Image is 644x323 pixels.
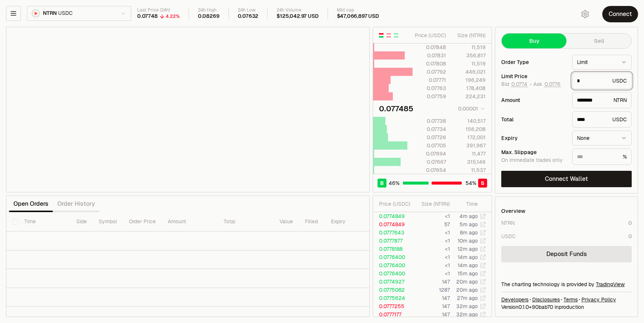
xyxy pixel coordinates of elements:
td: 0.0776400 [373,269,413,278]
button: Order History [53,196,100,211]
div: 11,477 [452,150,486,157]
div: 11,519 [452,44,486,51]
th: Filled [299,212,325,231]
time: 8m ago [460,229,478,236]
button: Show Sell Orders Only [386,32,392,38]
span: NTRN [43,10,57,17]
td: 0.0774927 [373,278,413,286]
time: 27m ago [457,295,478,301]
div: 172,001 [452,134,486,141]
a: TradingView [596,281,625,288]
td: 0.0778188 [373,245,413,253]
td: <1 [413,228,450,237]
div: 0.07726 [413,134,446,141]
td: 0.0776400 [373,261,413,269]
td: <1 [413,261,450,269]
div: Expiry [501,135,566,141]
td: 147 [413,294,450,302]
div: 0.07848 [413,44,446,51]
div: 0.07759 [413,93,446,100]
div: 11,519 [452,60,486,67]
th: Symbol [93,212,123,231]
div: 178,408 [452,84,486,92]
button: Sell [566,33,631,48]
th: Expiry [325,212,375,231]
div: 11,537 [452,166,486,174]
div: 156,208 [452,125,486,133]
button: Connect Wallet [501,171,632,187]
div: 0 [628,219,632,227]
td: <1 [413,245,450,253]
td: 0.0776400 [373,253,413,261]
time: 14m ago [458,254,478,260]
div: 196,249 [452,76,486,84]
span: B [380,179,384,187]
th: Order Price [123,212,162,231]
div: Size ( NTRN ) [419,200,450,208]
div: 0.077485 [379,103,413,114]
div: 0.07694 [413,150,446,157]
td: 0.0775624 [373,294,413,302]
div: 0.07831 [413,52,446,59]
div: 446,021 [452,68,486,76]
th: Amount [162,212,218,231]
div: 0.07734 [413,125,446,133]
div: 0.07738 [413,117,446,125]
div: Last Price (24h) [137,7,180,13]
a: Deposit Funds [501,246,632,262]
div: 0 [628,233,632,240]
a: Terms [563,296,578,303]
td: <1 [413,212,450,220]
div: 24h Volume [277,7,318,13]
div: Size ( NTRN ) [452,32,486,39]
button: Open Orders [9,196,53,211]
div: $47,066,897 USD [337,13,379,20]
time: 14m ago [458,262,478,269]
time: 32m ago [456,311,478,318]
span: 54 % [465,179,476,187]
div: Price ( USDC ) [413,32,446,39]
div: Max. Slippage [501,150,566,155]
time: 10m ago [458,237,478,244]
button: 0.0776 [544,81,561,87]
time: 4m ago [460,213,478,220]
div: 315,146 [452,158,486,166]
div: 0.07763 [413,84,446,92]
td: 0.0774849 [373,220,413,228]
button: Show Buy Orders Only [393,32,399,38]
td: 147 [413,302,450,310]
div: The charting technology is provided by [501,281,632,288]
a: Disclosures [532,296,560,303]
div: 0.07705 [413,142,446,149]
div: Time [456,200,478,208]
button: 0.0774 [511,81,528,87]
th: Total [218,212,274,231]
span: USDC [58,10,72,17]
span: Ask [533,81,561,88]
button: 0.00001 [456,104,486,113]
td: 1287 [413,286,450,294]
td: 0.0777177 [373,310,413,319]
div: 24h Low [238,7,259,13]
td: 147 [413,278,450,286]
img: NTRN Logo [32,10,39,17]
span: S [481,179,484,187]
td: 147 [413,310,450,319]
div: 0.07654 [413,166,446,174]
div: % [572,148,632,165]
iframe: Financial Chart [6,27,369,192]
div: Limit Price [501,74,566,79]
button: Connect [602,6,638,22]
time: 20m ago [456,287,478,293]
div: 0.07771 [413,76,446,84]
td: 0.0777877 [373,237,413,245]
span: Bid - [501,81,532,88]
time: 20m ago [456,278,478,285]
span: 90bab708ddaa548ccbb6af465defaa2c963a3146 [532,304,553,310]
div: Version 0.1.0 + in production [501,303,632,311]
div: On immediate trades only [501,157,566,164]
td: <1 [413,253,450,261]
div: 0.07808 [413,60,446,67]
div: USDC [572,111,632,128]
time: 12m ago [458,246,478,252]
